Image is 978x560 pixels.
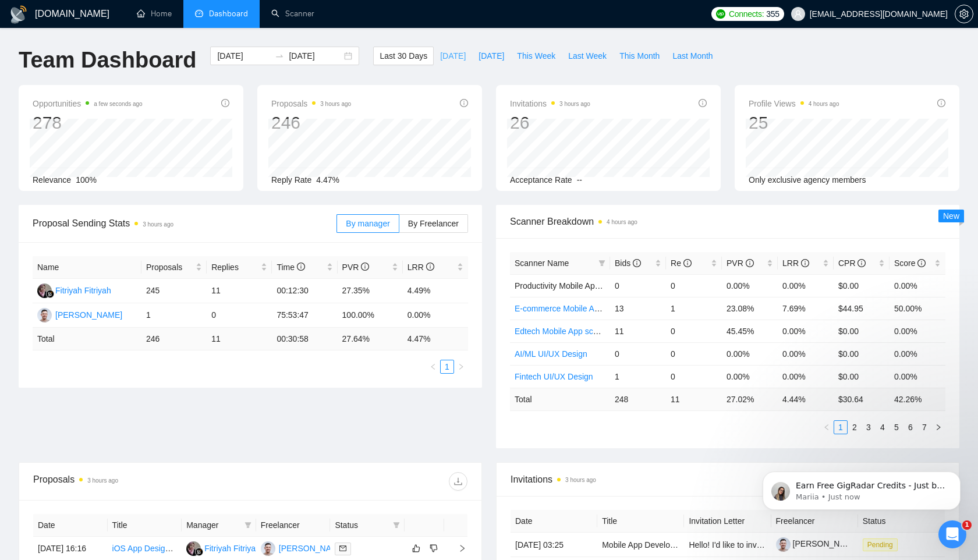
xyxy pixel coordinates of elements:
[449,477,467,486] span: download
[517,49,555,62] span: This Week
[834,388,890,410] td: $ 30.64
[610,342,666,365] td: 0
[391,516,402,534] span: filter
[610,388,666,410] td: 248
[834,297,890,320] td: $44.95
[426,360,440,374] button: left
[217,49,270,62] input: Start date
[33,472,250,491] div: Proposals
[607,219,637,225] time: 4 hours ago
[672,49,713,62] span: Last Month
[602,540,915,550] a: Mobile App Developer Needed for Push-Up Fitness App (iOS + Android) – V2 Features
[834,274,890,297] td: $0.00
[890,342,945,365] td: 0.00%
[434,47,472,65] button: [DATE]
[141,303,207,328] td: 1
[834,365,890,388] td: $0.00
[598,260,605,267] span: filter
[320,101,351,107] time: 3 hours ago
[619,49,660,62] span: This Month
[33,328,141,350] td: Total
[37,283,52,298] img: FF
[666,47,719,65] button: Last Month
[809,101,839,107] time: 4 hours ago
[511,47,562,65] button: This Week
[412,544,420,553] span: like
[409,541,423,555] button: like
[615,258,641,268] span: Bids
[722,320,778,342] td: 45.45%
[633,259,641,267] span: info-circle
[454,360,468,374] button: right
[931,420,945,434] button: right
[778,320,834,342] td: 0.00%
[666,342,722,365] td: 0
[890,297,945,320] td: 50.00%
[917,420,931,434] li: 7
[666,320,722,342] td: 0
[261,543,346,552] a: IA[PERSON_NAME]
[955,9,973,19] span: setting
[863,540,902,549] a: Pending
[361,263,369,271] span: info-circle
[820,420,834,434] li: Previous Page
[722,297,778,320] td: 23.08%
[146,261,193,274] span: Proposals
[510,97,590,111] span: Invitations
[938,520,966,548] iframe: Intercom live chat
[141,256,207,279] th: Proposals
[87,477,118,484] time: 3 hours ago
[19,47,196,74] h1: Team Dashboard
[955,9,973,19] a: setting
[449,544,466,552] span: right
[408,219,459,228] span: By Freelancer
[515,281,630,290] span: Productivity Mobile App scanner
[271,97,351,111] span: Proposals
[430,363,437,370] span: left
[275,51,284,61] span: swap-right
[745,447,978,529] iframe: Intercom notifications message
[430,544,438,553] span: dislike
[749,112,839,134] div: 25
[454,360,468,374] li: Next Page
[37,310,122,319] a: IA[PERSON_NAME]
[275,51,284,61] span: to
[510,214,945,229] span: Scanner Breakdown
[207,328,272,350] td: 11
[271,112,351,134] div: 246
[820,420,834,434] button: left
[749,97,839,111] span: Profile Views
[9,5,28,24] img: logo
[834,420,848,434] li: 1
[857,259,866,267] span: info-circle
[838,258,866,268] span: CPR
[962,520,972,530] span: 1
[511,510,597,533] th: Date
[408,263,434,272] span: LRR
[613,47,666,65] button: This Month
[515,349,587,359] a: AI/ML UI/UX Design
[515,258,569,268] span: Scanner Name
[94,101,142,107] time: a few seconds ago
[666,365,722,388] td: 0
[510,112,590,134] div: 26
[935,424,942,431] span: right
[33,112,143,134] div: 278
[666,388,722,410] td: 11
[597,533,684,557] td: Mobile App Developer Needed for Push-Up Fitness App (iOS + Android) – V2 Features
[722,365,778,388] td: 0.00%
[746,259,754,267] span: info-circle
[890,388,945,410] td: 42.26 %
[510,388,610,410] td: Total
[380,49,427,62] span: Last 30 Days
[782,258,809,268] span: LRR
[271,9,314,19] a: searchScanner
[141,328,207,350] td: 246
[848,421,861,434] a: 2
[245,522,251,529] span: filter
[890,320,945,342] td: 0.00%
[568,49,607,62] span: Last Week
[904,421,917,434] a: 6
